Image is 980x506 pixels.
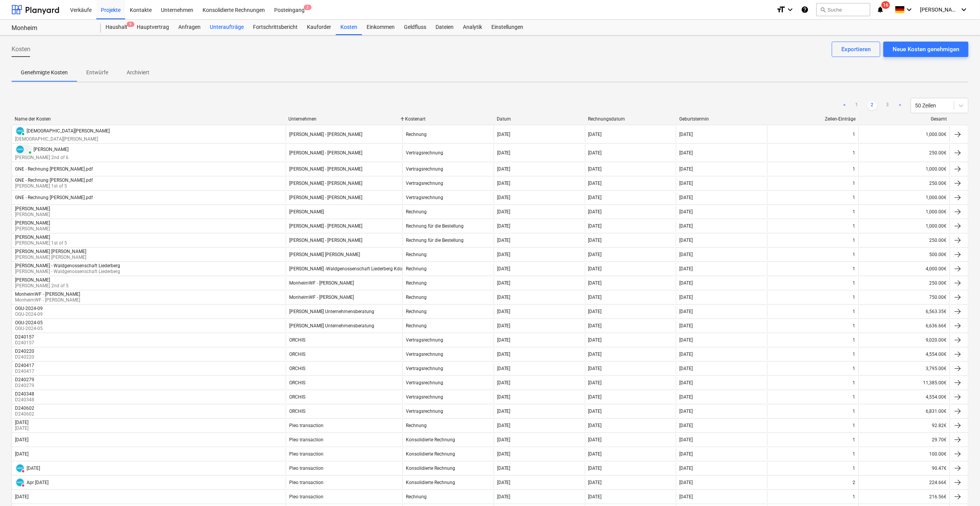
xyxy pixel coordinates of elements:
[27,466,40,471] div: [DATE]
[15,320,43,325] div: OGU-2024-05
[15,206,50,211] div: [PERSON_NAME]
[679,451,693,457] div: [DATE]
[588,280,602,286] div: [DATE]
[497,150,511,156] div: [DATE]
[289,451,323,457] div: Pleo transaction
[588,437,602,442] div: [DATE]
[497,494,511,499] div: [DATE]
[16,479,24,486] img: xero.svg
[289,195,363,200] div: [PERSON_NAME] - [PERSON_NAME]
[588,380,602,385] div: [DATE]
[248,20,302,35] a: Fortschrittsbericht
[289,132,363,137] div: [PERSON_NAME] - [PERSON_NAME]
[858,391,950,403] div: 4,554.00€
[406,280,427,286] div: Rechnung
[497,409,511,414] div: [DATE]
[881,1,890,9] span: 16
[289,209,324,214] div: [PERSON_NAME]
[497,166,511,172] div: [DATE]
[406,132,427,137] div: Rechnung
[853,266,855,271] div: 1
[941,469,980,506] div: Chat-Widget
[858,126,950,142] div: 1,000.00€
[853,181,855,186] div: 1
[858,476,950,489] div: 224.66€
[289,366,305,371] div: ORCHIS
[101,20,132,35] a: Haushalt9
[588,181,602,186] div: [DATE]
[406,437,455,442] div: Konsolidierte Rechnung
[588,480,602,485] div: [DATE]
[362,20,399,35] a: Einkommen
[15,116,282,122] div: Name der Kosten
[883,101,892,110] a: Page 3
[858,263,950,275] div: 4,000.00€
[858,206,950,218] div: 1,000.00€
[406,494,427,499] div: Rechnung
[853,423,855,428] div: 1
[15,420,28,425] div: [DATE]
[15,437,28,442] div: [DATE]
[771,116,856,122] div: Zeilen-Einträge
[127,22,134,27] span: 9
[21,69,68,77] p: Genehmigte Kosten
[289,323,375,328] div: [PERSON_NAME] Unternehmensberatung
[679,323,693,328] div: [DATE]
[588,238,602,243] div: [DATE]
[16,127,24,135] img: xero.svg
[959,5,968,14] i: keyboard_arrow_down
[289,252,360,257] div: [PERSON_NAME] [PERSON_NAME]
[893,44,959,54] div: Neue Kosten genehmigen
[406,181,443,186] div: Vertragsrechnung
[497,337,511,343] div: [DATE]
[15,240,67,246] p: [PERSON_NAME] 1st of 5
[853,295,855,300] div: 1
[132,20,174,35] div: Hauptvertrag
[853,409,855,414] div: 1
[431,20,458,35] a: Dateien
[15,306,43,311] div: OGU-2024-09
[406,366,443,371] div: Vertragsrechnung
[289,295,354,300] div: MonheimWF - [PERSON_NAME]
[679,466,693,471] div: [DATE]
[858,177,950,189] div: 250.00€
[15,349,34,354] div: D240220
[289,337,305,343] div: ORCHIS
[406,209,427,214] div: Rechnung
[497,195,511,200] div: [DATE]
[406,323,427,328] div: Rechnung
[786,5,795,14] i: keyboard_arrow_down
[406,409,443,414] div: Vertragsrechnung
[858,291,950,303] div: 750.00€
[458,20,487,35] a: Analytik
[497,116,582,122] div: Datum
[588,166,602,172] div: [DATE]
[289,266,405,271] div: [PERSON_NAME] -Waldgenossenschaft Liederberg KdoR
[883,42,968,57] button: Neue Kosten genehmigen
[15,283,69,289] p: [PERSON_NAME] 2nd of 5
[858,491,950,503] div: 216.56€
[858,277,950,289] div: 250.00€
[406,451,455,457] div: Konsolidierte Rechnung
[853,309,855,314] div: 1
[858,320,950,332] div: 6,636.66€
[289,409,305,414] div: ORCHIS
[302,20,336,35] a: Kauforder
[679,437,693,442] div: [DATE]
[289,466,323,471] div: Pleo transaction
[406,238,464,243] div: Rechnung für die Bestellung
[289,380,305,385] div: ORCHIS
[15,340,36,346] p: D240157
[497,380,511,385] div: [DATE]
[588,451,602,457] div: [DATE]
[853,195,855,200] div: 1
[852,101,861,110] a: Page 1
[679,252,693,257] div: [DATE]
[406,337,443,343] div: Vertragsrechnung
[15,249,86,254] div: [PERSON_NAME] [PERSON_NAME]
[487,20,528,35] a: Einstellungen
[588,150,602,156] div: [DATE]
